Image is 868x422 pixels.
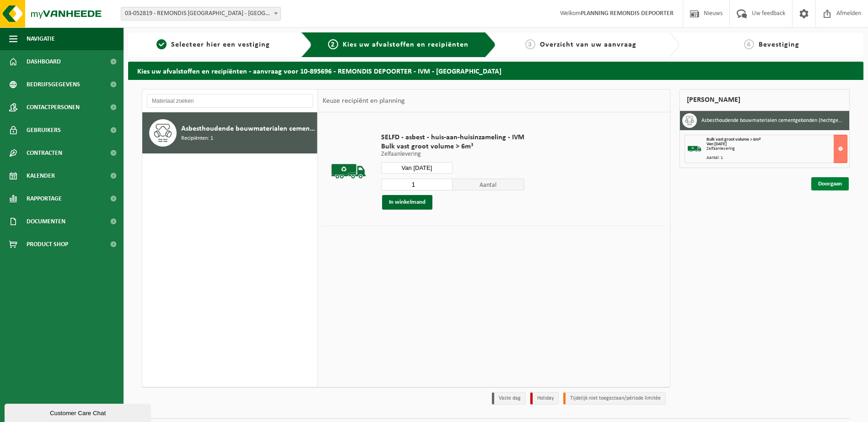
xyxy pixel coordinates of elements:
span: Dashboard [27,50,61,73]
span: Gebruikers [27,119,61,142]
button: In winkelmand [382,195,432,210]
span: SELFD - asbest - huis-aan-huisinzameling - IVM [381,133,524,142]
li: Tijdelijk niet toegestaan/période limitée [563,392,666,405]
strong: Van [DATE] [706,142,727,147]
span: 2 [328,39,338,49]
span: Contactpersonen [27,96,80,119]
span: Bulk vast groot volume > 6m³ [381,142,524,151]
input: Selecteer datum [381,162,453,174]
span: Documenten [27,210,65,233]
span: Recipiënten: 1 [181,134,213,143]
div: [PERSON_NAME] [679,89,850,111]
span: Bedrijfsgegevens [27,73,80,96]
span: Bulk vast groot volume > 6m³ [706,137,760,142]
span: 1 [156,39,167,49]
span: Aantal [453,179,524,190]
iframe: chat widget [5,402,153,422]
h2: Kies uw afvalstoffen en recipiënten - aanvraag voor 10-895696 - REMONDIS DEPOORTER - IVM - [GEOGR... [128,62,863,79]
strong: PLANNING REMONDIS DEPOORTER [581,10,674,17]
div: Zelfaanlevering [706,147,847,151]
div: Keuze recipiënt en planning [318,90,410,112]
input: Materiaal zoeken [147,94,313,108]
span: Navigatie [27,27,55,50]
span: Kies uw afvalstoffen en recipiënten [343,41,469,48]
h3: Asbesthoudende bouwmaterialen cementgebonden (hechtgebonden) [701,113,842,128]
span: Bevestiging [759,41,799,48]
button: Asbesthoudende bouwmaterialen cementgebonden (hechtgebonden) Recipiënten: 1 [142,112,318,153]
span: 03-052819 - REMONDIS WEST-VLAANDEREN - OOSTENDE [121,7,281,21]
span: Asbesthoudende bouwmaterialen cementgebonden (hechtgebonden) [181,123,315,134]
span: Contracten [27,142,62,164]
span: Selecteer hier een vestiging [171,41,270,48]
span: 4 [744,39,754,49]
li: Vaste dag [492,392,526,405]
a: 1Selecteer hier een vestiging [133,39,294,50]
li: Holiday [530,392,559,405]
span: Kalender [27,164,55,187]
span: 3 [525,39,535,49]
a: Doorgaan [811,177,849,190]
span: Overzicht van uw aanvraag [540,41,636,48]
div: Aantal: 1 [706,156,847,160]
span: Rapportage [27,187,62,210]
p: Zelfaanlevering [381,151,524,158]
span: Product Shop [27,233,68,256]
span: 03-052819 - REMONDIS WEST-VLAANDEREN - OOSTENDE [121,7,280,20]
